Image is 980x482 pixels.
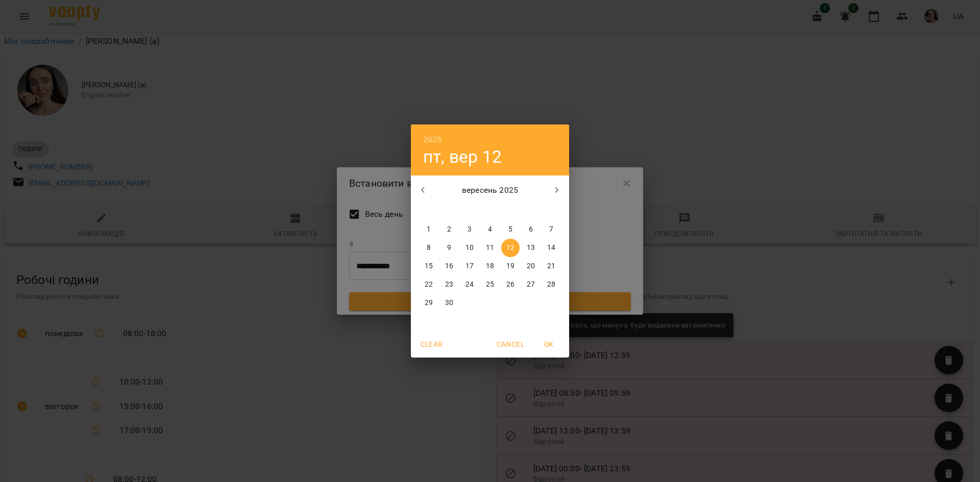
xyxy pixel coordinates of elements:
[493,335,528,353] button: Cancel
[501,257,520,275] button: 19
[542,239,560,257] button: 14
[465,261,474,271] p: 17
[536,338,561,350] span: OK
[501,205,520,215] span: пт
[425,261,433,271] p: 15
[527,261,535,271] p: 20
[419,338,444,350] span: Clear
[465,243,474,253] p: 10
[481,275,499,294] button: 25
[542,275,560,294] button: 28
[542,220,560,239] button: 7
[527,243,535,253] p: 13
[468,224,472,235] p: 3
[549,224,553,235] p: 7
[420,294,438,312] button: 29
[420,205,438,215] span: пн
[460,275,479,294] button: 24
[522,205,540,215] span: сб
[440,205,458,215] span: вт
[481,220,499,239] button: 4
[460,239,479,257] button: 10
[501,220,520,239] button: 5
[542,257,560,275] button: 21
[445,298,453,308] p: 30
[481,257,499,275] button: 18
[445,261,453,271] p: 16
[481,239,499,257] button: 11
[506,261,514,271] p: 19
[488,224,492,235] p: 4
[435,184,545,196] p: вересень 2025
[420,220,438,239] button: 1
[522,220,540,239] button: 6
[522,275,540,294] button: 27
[427,224,431,235] p: 1
[425,280,433,290] p: 22
[445,280,453,290] p: 23
[440,239,458,257] button: 9
[423,146,502,167] button: пт, вер 12
[542,205,560,215] span: нд
[486,280,494,290] p: 25
[547,243,555,253] p: 14
[547,280,555,290] p: 28
[425,298,433,308] p: 29
[506,280,514,290] p: 26
[506,243,514,253] p: 12
[460,220,479,239] button: 3
[522,239,540,257] button: 13
[501,239,520,257] button: 12
[420,257,438,275] button: 15
[508,224,512,235] p: 5
[440,220,458,239] button: 2
[481,205,499,215] span: чт
[460,257,479,275] button: 17
[529,224,533,235] p: 6
[501,275,520,294] button: 26
[420,275,438,294] button: 22
[497,338,524,350] span: Cancel
[522,257,540,275] button: 20
[440,275,458,294] button: 23
[547,261,555,271] p: 21
[447,224,451,235] p: 2
[527,280,535,290] p: 27
[465,280,474,290] p: 24
[486,261,494,271] p: 18
[486,243,494,253] p: 11
[447,243,451,253] p: 9
[440,257,458,275] button: 16
[427,243,431,253] p: 8
[532,335,565,353] button: OK
[420,239,438,257] button: 8
[460,205,479,215] span: ср
[415,335,448,353] button: Clear
[423,133,442,147] button: 2025
[440,294,458,312] button: 30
